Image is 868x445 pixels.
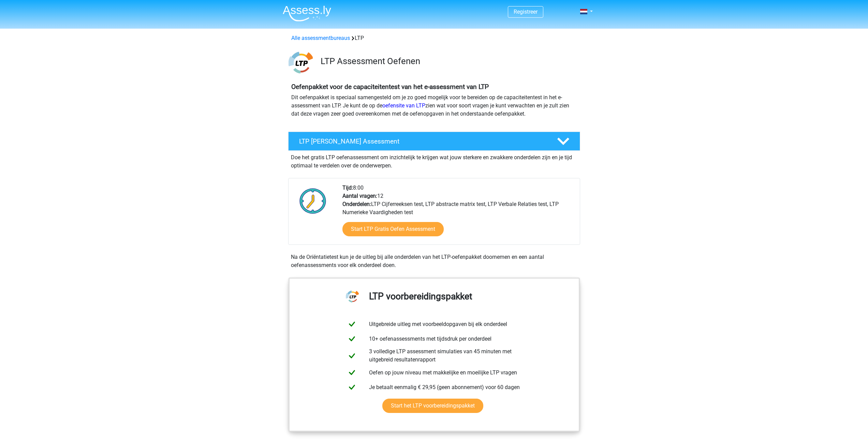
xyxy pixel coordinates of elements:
b: Aantal vragen: [342,193,377,199]
a: Start LTP Gratis Oefen Assessment [342,222,444,236]
a: oefensite van LTP [382,102,425,109]
img: ltp.png [289,50,313,75]
img: Klok [296,184,330,218]
a: Start het LTP voorbereidingspakket [382,399,483,413]
a: Registreer [514,9,538,15]
b: Oefenpakket voor de capaciteitentest van het e-assessment van LTP [291,83,489,91]
div: Doe het gratis LTP oefenassessment om inzichtelijk te krijgen wat jouw sterkere en zwakkere onder... [288,151,580,170]
img: Assessly [283,5,331,21]
a: Alle assessmentbureaus [291,35,350,41]
h3: LTP Assessment Oefenen [321,56,575,66]
div: LTP [289,34,580,42]
b: Onderdelen: [342,201,371,207]
div: 8:00 12 LTP Cijferreeksen test, LTP abstracte matrix test, LTP Verbale Relaties test, LTP Numerie... [337,184,579,244]
div: Na de Oriëntatietest kun je de uitleg bij alle onderdelen van het LTP-oefenpakket doornemen en ee... [288,253,580,269]
b: Tijd: [342,184,353,191]
a: LTP [PERSON_NAME] Assessment [285,132,583,151]
p: Dit oefenpakket is speciaal samengesteld om je zo goed mogelijk voor te bereiden op de capaciteit... [291,93,577,118]
h4: LTP [PERSON_NAME] Assessment [299,137,546,145]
